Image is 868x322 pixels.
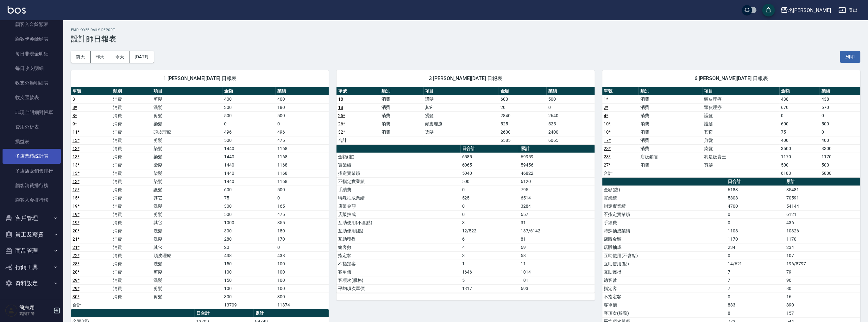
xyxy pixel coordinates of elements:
td: 消費 [111,120,152,128]
td: 180 [276,227,329,235]
td: 6 [461,235,519,243]
button: 客戶管理 [3,210,61,226]
td: 657 [519,210,594,218]
td: 150 [223,276,276,284]
td: 3 [461,218,519,227]
th: 金額 [223,87,276,95]
td: 其它 [152,194,223,202]
td: 染髮 [152,153,223,161]
td: 指定客 [337,251,460,260]
button: 員工及薪資 [3,226,61,243]
td: 525 [499,120,547,128]
td: 消費 [111,144,152,153]
td: 金額(虛) [337,153,460,161]
td: 6183 [780,169,820,177]
td: 總客數 [602,276,726,284]
td: 合計 [337,136,380,144]
td: 0 [223,120,276,128]
th: 日合計 [461,145,519,153]
td: 1168 [276,169,329,177]
td: 1014 [519,268,594,276]
td: 600 [780,120,820,128]
td: 消費 [111,128,152,136]
td: 手續費 [337,186,460,194]
td: 500 [461,177,519,186]
a: 18 [338,105,343,110]
a: 顧客卡券餘額表 [3,32,61,46]
td: 0 [820,111,860,120]
td: 234 [726,243,785,251]
td: 1168 [276,144,329,153]
td: 消費 [380,111,424,120]
button: 登出 [836,4,860,16]
td: 消費 [380,128,424,136]
td: 70591 [785,194,860,202]
td: 消費 [380,95,424,103]
td: 1170 [726,235,785,243]
td: 互助使用(不含點) [602,251,726,260]
td: 81 [519,235,594,243]
td: 79 [785,268,860,276]
td: 總客數 [337,243,460,251]
td: 500 [276,186,329,194]
td: 0 [726,218,785,227]
td: 互助獲得 [602,268,726,276]
td: 護髮 [424,95,499,103]
td: 6585 [461,153,519,161]
td: 消費 [111,218,152,227]
td: 0 [461,186,519,194]
td: 其它 [424,103,499,111]
td: 消費 [380,103,424,111]
td: 1170 [820,153,860,161]
td: 1168 [276,161,329,169]
img: Person [5,304,18,317]
td: 1170 [785,235,860,243]
td: 400 [820,136,860,144]
td: 670 [780,103,820,111]
td: 不指定實業績 [337,177,460,186]
td: 6585 [499,136,547,144]
td: 500 [223,136,276,144]
td: 消費 [639,161,702,169]
a: 3 [72,97,75,102]
td: 400 [223,95,276,103]
td: 剪髮 [152,95,223,103]
td: 頭皮理療 [152,251,223,260]
td: 剪髮 [152,210,223,218]
td: 10326 [785,227,860,235]
td: 洗髮 [152,202,223,210]
td: 1108 [726,227,785,235]
td: 1 [461,260,519,268]
th: 金額 [499,87,547,95]
span: 6 [PERSON_NAME][DATE] 日報表 [610,75,853,82]
td: 染髮 [152,161,223,169]
td: 洗髮 [152,276,223,284]
td: 100 [276,260,329,268]
td: 3300 [820,144,860,153]
td: 特殊抽成業績 [337,194,460,202]
td: 400 [276,95,329,103]
td: 100 [276,276,329,284]
td: 不指定客 [337,260,460,268]
img: Logo [8,6,26,14]
td: 不指定實業績 [602,210,726,218]
td: 0 [820,128,860,136]
td: 消費 [111,276,152,284]
a: 顧客入金餘額表 [3,17,61,32]
td: 燙髮 [424,111,499,120]
a: 多店業績統計表 [3,149,61,163]
td: 3500 [780,144,820,153]
p: 高階主管 [19,311,52,317]
td: 洗髮 [152,235,223,243]
td: 107 [785,251,860,260]
th: 金額 [780,87,820,95]
td: 其它 [152,243,223,251]
td: 剪髮 [152,268,223,276]
td: 指定實業績 [602,202,726,210]
td: 69959 [519,153,594,161]
td: 3284 [519,202,594,210]
th: 類別 [639,87,702,95]
td: 互助使用(點) [602,260,726,268]
button: 名[PERSON_NAME] [778,4,833,17]
td: 46822 [519,169,594,177]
